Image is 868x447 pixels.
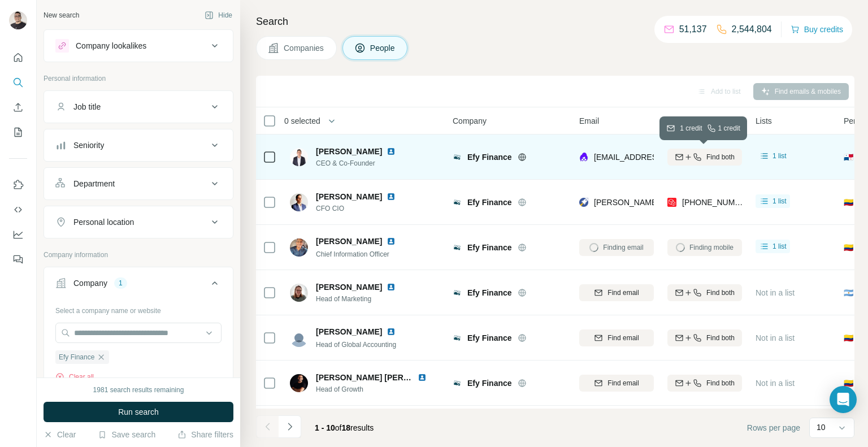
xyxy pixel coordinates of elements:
[756,379,795,388] span: Not in a list
[316,203,409,214] span: CFO CIO
[607,288,639,298] span: Find email
[284,42,325,54] span: Companies
[316,294,409,304] span: Head of Marketing
[290,193,308,211] img: Avatar
[279,415,301,438] button: Navigate to next page
[44,250,233,260] p: Company information
[453,379,462,388] img: Logo of Efy Finance
[682,198,753,207] span: [PHONE_NUMBER]
[607,333,639,343] span: Find email
[290,284,308,302] img: Avatar
[594,153,728,162] span: [EMAIL_ADDRESS][DOMAIN_NAME]
[342,423,351,432] span: 18
[98,429,155,440] button: Save search
[44,73,233,84] p: Personal information
[44,10,79,20] div: New search
[316,373,451,382] span: [PERSON_NAME] [PERSON_NAME]
[772,151,787,161] span: 1 list
[44,170,233,197] button: Department
[9,199,27,220] button: Use Surfe API
[316,146,382,157] span: [PERSON_NAME]
[387,147,396,156] img: LinkedIn logo
[9,11,27,29] img: Avatar
[9,249,27,270] button: Feedback
[453,198,462,207] img: Logo of Efy Finance
[453,153,462,162] img: Logo of Efy Finance
[316,158,409,168] span: CEO & Co-Founder
[9,175,27,195] button: Use Surfe on LinkedIn
[579,375,654,392] button: Find email
[197,7,240,24] button: Hide
[844,377,853,389] span: 🇨🇴
[667,197,676,208] img: provider prospeo logo
[772,196,787,206] span: 1 list
[387,327,396,336] img: LinkedIn logo
[844,151,853,163] span: 🇵🇦
[667,149,742,166] button: Find both
[817,422,826,433] p: 10
[290,329,308,347] img: Avatar
[290,374,308,392] img: Avatar
[579,151,588,163] img: provider lusha logo
[316,326,382,337] span: [PERSON_NAME]
[44,429,76,440] button: Clear
[453,288,462,297] img: Logo of Efy Finance
[667,284,742,301] button: Find both
[44,209,233,236] button: Personal location
[756,333,795,342] span: Not in a list
[579,197,588,208] img: provider rocketreach logo
[387,192,396,201] img: LinkedIn logo
[756,288,795,297] span: Not in a list
[706,288,735,298] span: Find both
[453,333,462,342] img: Logo of Efy Finance
[579,329,654,346] button: Find email
[9,224,27,245] button: Dashboard
[290,238,308,257] img: Avatar
[579,115,599,127] span: Email
[55,301,222,316] div: Select a company name or website
[44,132,233,159] button: Seniority
[55,372,94,382] button: Clear all
[772,241,787,251] span: 1 list
[579,284,654,301] button: Find email
[747,422,800,433] span: Rows per page
[467,377,512,389] span: Efy Finance
[607,378,639,388] span: Find email
[844,332,853,344] span: 🇨🇴
[73,101,101,112] div: Job title
[706,378,735,388] span: Find both
[9,122,27,142] button: My lists
[453,115,487,127] span: Company
[467,197,512,208] span: Efy Finance
[316,384,440,394] span: Head of Growth
[44,32,233,59] button: Company lookalikes
[9,97,27,118] button: Enrich CSV
[467,332,512,344] span: Efy Finance
[118,406,159,418] span: Run search
[667,375,742,392] button: Find both
[256,14,854,29] h4: Search
[387,283,396,292] img: LinkedIn logo
[387,237,396,246] img: LinkedIn logo
[335,423,342,432] span: of
[830,386,857,413] div: Open Intercom Messenger
[316,236,382,247] span: [PERSON_NAME]
[73,140,104,151] div: Seniority
[316,191,382,202] span: [PERSON_NAME]
[44,270,233,301] button: Company1
[667,329,742,346] button: Find both
[44,93,233,120] button: Job title
[706,152,735,162] span: Find both
[791,21,843,37] button: Buy credits
[44,402,233,422] button: Run search
[418,373,427,382] img: LinkedIn logo
[453,243,462,252] img: Logo of Efy Finance
[467,242,512,253] span: Efy Finance
[316,250,389,258] span: Chief Information Officer
[732,23,772,36] p: 2,544,804
[73,277,107,289] div: Company
[667,115,691,127] span: Mobile
[467,287,512,298] span: Efy Finance
[594,198,793,207] span: [PERSON_NAME][EMAIL_ADDRESS][DOMAIN_NAME]
[756,115,772,127] span: Lists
